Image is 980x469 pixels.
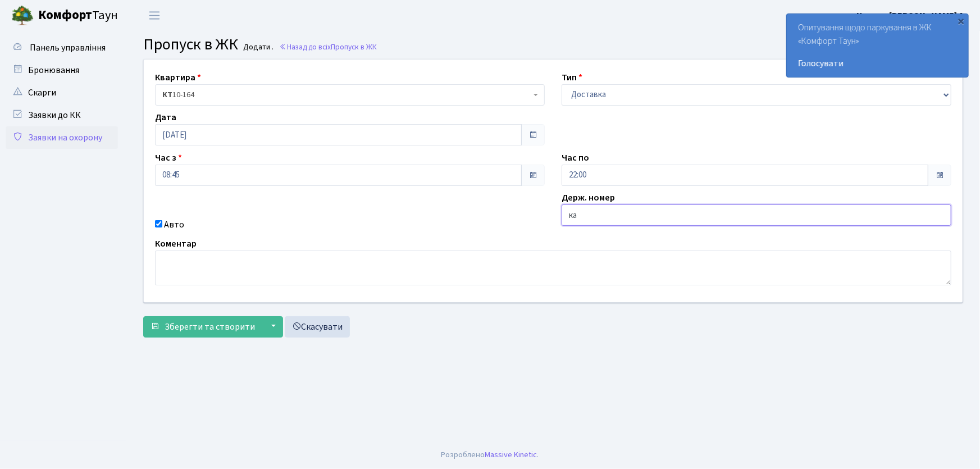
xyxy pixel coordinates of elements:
b: КТ [162,89,172,101]
label: Авто [164,218,184,231]
span: Пропуск в ЖК [331,42,377,52]
a: Скасувати [285,316,350,338]
div: × [956,15,967,26]
img: logo.png [11,4,34,27]
span: Пропуск в ЖК [143,33,238,56]
label: Час з [155,151,182,165]
a: Цитрус [PERSON_NAME] А. [856,9,967,22]
div: Опитування щодо паркування в ЖК «Комфорт Таун» [787,14,968,77]
b: Комфорт [38,6,92,24]
label: Час по [562,151,589,165]
div: Розроблено . [441,449,539,461]
span: Панель управління [30,42,106,54]
span: <b>КТ</b>&nbsp;&nbsp;&nbsp;&nbsp;10-164 [162,89,531,101]
a: Massive Kinetic [485,449,537,461]
a: Голосувати [798,57,957,70]
button: Зберегти та створити [143,316,262,338]
small: Додати . [241,43,274,52]
a: Панель управління [6,37,118,59]
span: Зберегти та створити [165,321,255,333]
a: Скарги [6,81,118,104]
a: Бронювання [6,59,118,81]
label: Держ. номер [562,191,615,204]
label: Дата [155,111,176,124]
span: <b>КТ</b>&nbsp;&nbsp;&nbsp;&nbsp;10-164 [155,84,545,106]
a: Заявки до КК [6,104,118,126]
a: Заявки на охорону [6,126,118,149]
button: Переключити навігацію [140,6,168,25]
a: Назад до всіхПропуск в ЖК [279,42,377,52]
span: Таун [38,6,118,25]
b: Цитрус [PERSON_NAME] А. [856,10,967,22]
input: AA0001AA [562,204,951,226]
label: Квартира [155,71,201,84]
label: Коментар [155,237,197,251]
label: Тип [562,71,582,84]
